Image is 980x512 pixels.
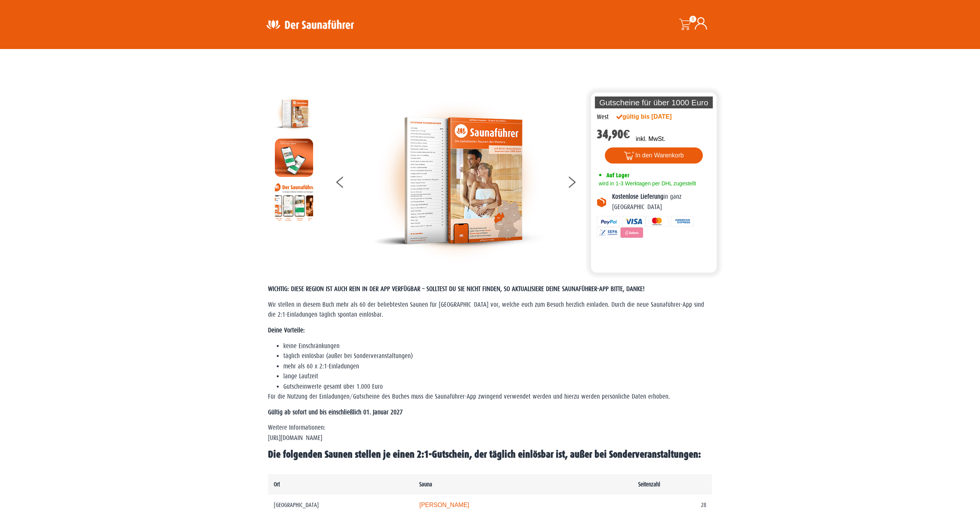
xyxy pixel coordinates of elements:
span: Wir stellen in diesem Buch mehr als 60 der beliebtesten Saunen für [GEOGRAPHIC_DATA] vor, welche ... [268,301,704,318]
p: inkl. MwSt. [636,134,665,144]
p: Für die Nutzung der Einladungen/Gutscheine des Buches muss die Saunaführer-App zwingend verwendet... [268,392,712,402]
div: West [597,112,609,122]
p: in ganz [GEOGRAPHIC_DATA] [612,192,711,212]
img: der-saunafuehrer-2025-west [372,95,545,267]
img: Anleitung7tn [275,183,313,221]
li: keine Einschränkungen [283,341,712,351]
img: der-saunafuehrer-2025-west [275,95,313,133]
li: Gutscheinwerte gesamt über 1.000 Euro [283,382,712,392]
strong: Deine Vorteile: [268,327,305,334]
p: Weitere Informationen: [URL][DOMAIN_NAME] [268,423,712,443]
li: lange Laufzeit [283,371,712,381]
a: [PERSON_NAME] [419,502,469,508]
span: WICHTIG: DIESE REGION IST AUCH REIN IN DER APP VERFÜGBAR – SOLLTEST DU SIE NICHT FINDEN, SO AKTUA... [268,285,645,293]
b: Die folgenden Saunen stellen je einen 2:1-Gutschein, der täglich einlösbar ist, außer bei Sonderv... [268,449,701,460]
b: Ort [274,481,280,487]
b: Seitenzahl [638,481,660,487]
img: MOCKUP-iPhone_regional [275,139,313,177]
button: In den Warenkorb [605,147,703,164]
b: Kostenlose Lieferung [612,193,663,200]
li: mehr als 60 x 2:1-Einladungen [283,362,712,371]
li: täglich einlösbar (außer bei Sonderveranstaltungen) [283,351,712,361]
span: Auf Lager [606,172,629,179]
strong: Gültig ab sofort und bis einschließlich 01. Januar 2027 [268,409,403,416]
bdi: 34,90 [597,127,630,141]
b: Sauna [419,481,432,487]
p: Gutscheine für über 1000 Euro [595,97,713,108]
span: wird in 1-3 Werktagen per DHL zugestellt [597,180,696,186]
span: 0 [689,16,696,23]
span: € [623,127,630,141]
div: gültig bis [DATE] [616,112,688,121]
